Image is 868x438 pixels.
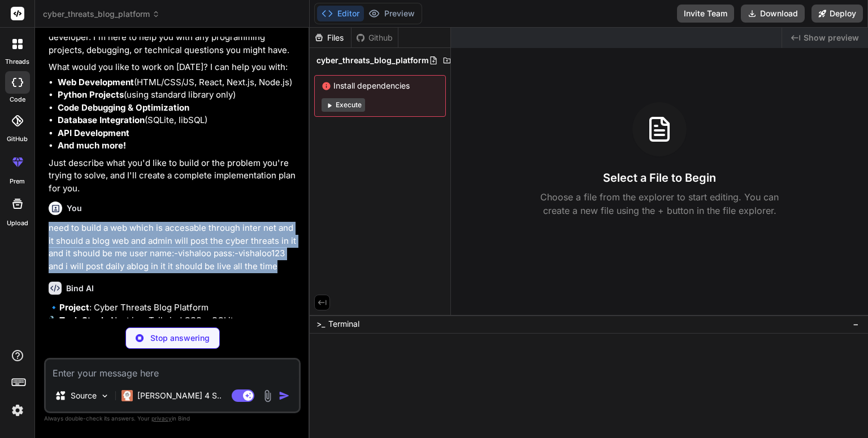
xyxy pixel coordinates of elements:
[121,390,133,401] img: Claude 4 Sonnet
[7,134,28,144] label: GitHub
[10,95,25,104] label: code
[58,89,298,102] li: (using standard library only)
[316,55,429,66] span: cyber_threats_blog_platform
[59,315,106,326] strong: Tech Stack
[58,102,189,113] strong: Code Debugging & Optimization
[804,32,859,43] span: Show preview
[58,77,134,87] strong: Web Development
[261,389,274,402] img: attachment
[150,332,210,344] p: Stop answering
[5,57,29,67] label: threads
[316,318,325,330] span: >_
[43,8,160,20] span: cyber_threats_blog_platform
[49,19,298,57] p: Hello! I'm Bind AI, your expert AI assistant and senior software developer. I'm here to help you ...
[49,61,298,74] p: What would you like to work on [DATE]? I can help you with:
[58,128,129,138] strong: API Development
[322,98,365,112] button: Execute
[317,6,364,21] button: Editor
[8,401,27,420] img: settings
[49,157,298,195] p: Just describe what you'd like to build or the problem you're trying to solve, and I'll create a c...
[677,5,734,23] button: Invite Team
[351,32,398,43] div: Github
[364,6,419,21] button: Preview
[49,301,298,352] p: 🔹 : Cyber Threats Blog Platform 🔧 : Next.js + Tailwind CSS + SQLite + Authentication 📁 :
[100,391,110,401] img: Pick Models
[850,315,861,333] button: −
[279,390,290,401] img: icon
[328,318,359,330] span: Terminal
[322,80,439,91] span: Install dependencies
[58,76,298,89] li: (HTML/CSS/JS, React, Next.js, Node.js)
[533,190,786,217] p: Choose a file from the explorer to start editing. You can create a new file using the + button in...
[853,318,859,330] span: −
[49,222,298,273] p: need to build a web which is accesable through inter net and it should a blog web and admin will ...
[58,115,145,125] strong: Database Integration
[67,203,82,214] h6: You
[71,390,97,401] p: Source
[7,218,28,228] label: Upload
[310,32,351,43] div: Files
[137,390,222,401] p: [PERSON_NAME] 4 S..
[58,140,126,151] strong: And much more!
[58,89,124,100] strong: Python Projects
[10,177,25,186] label: prem
[58,114,298,127] li: (SQLite, libSQL)
[151,415,172,422] span: privacy
[741,5,805,23] button: Download
[66,283,94,294] h6: Bind AI
[59,302,89,313] strong: Project
[44,413,301,424] p: Always double-check its answers. Your in Bind
[603,170,716,186] h3: Select a File to Begin
[811,5,863,23] button: Deploy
